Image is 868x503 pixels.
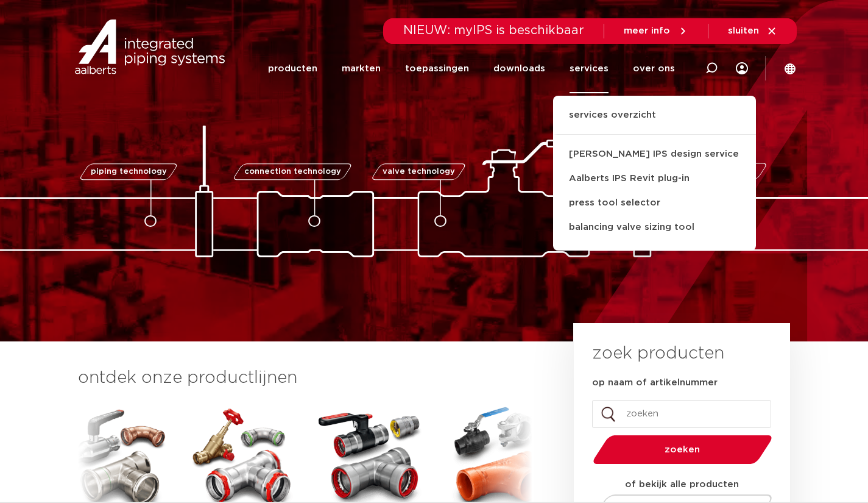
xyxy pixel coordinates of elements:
a: over ons [633,44,675,93]
a: markten [342,44,381,93]
a: services [570,44,609,93]
span: NIEUW: myIPS is beschikbaar [403,24,584,37]
span: zoeken [624,445,741,454]
button: zoeken [588,434,777,465]
h3: ontdek onze productlijnen [78,366,532,390]
span: connection technology [244,168,340,176]
a: downloads [493,44,545,93]
h3: zoek producten [592,341,724,366]
a: [PERSON_NAME] IPS design service [553,142,756,166]
label: op naam of artikelnummer [592,377,718,389]
nav: Menu [268,44,675,93]
a: Aalberts IPS Revit plug-in [553,166,756,191]
a: services overzicht [553,108,756,135]
span: meer info [624,26,670,35]
span: valve technology [383,168,455,176]
span: sluiten [728,26,759,35]
a: press tool selector [553,191,756,215]
div: my IPS [736,44,748,93]
a: producten [268,44,317,93]
a: meer info [624,26,688,37]
a: balancing valve sizing tool [553,215,756,240]
a: sluiten [728,26,777,37]
strong: of bekijk alle producten [625,480,739,489]
input: zoeken [592,400,771,428]
span: piping technology [91,168,167,176]
a: toepassingen [405,44,469,93]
